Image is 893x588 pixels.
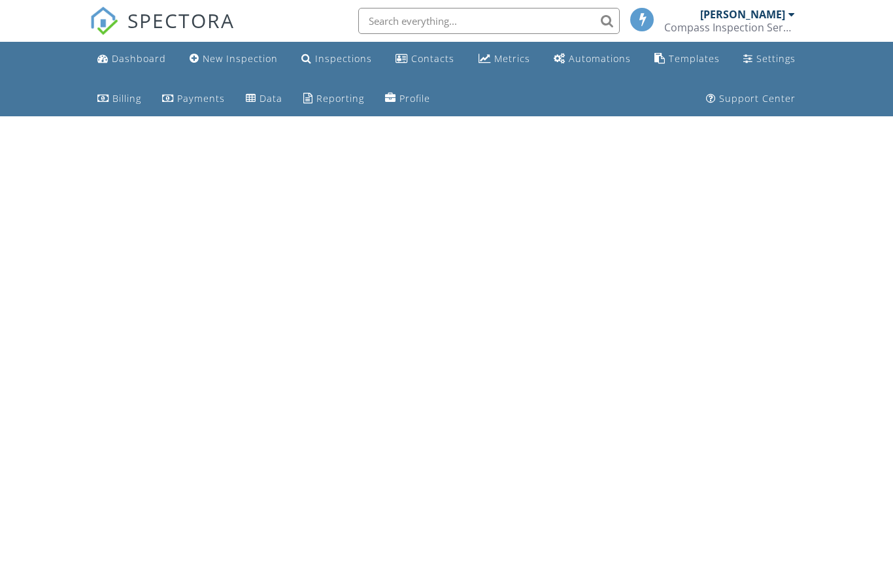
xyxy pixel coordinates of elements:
a: Support Center [701,87,801,111]
a: Data [241,87,288,111]
div: Settings [756,52,796,65]
div: Templates [669,52,720,65]
div: Compass Inspection Services [664,21,795,34]
a: Reporting [298,87,369,111]
a: Automations (Basic) [548,47,636,71]
div: Reporting [316,92,364,105]
div: Profile [399,92,430,105]
a: SPECTORA [90,18,235,45]
div: New Inspection [203,52,278,65]
a: Inspections [296,47,377,71]
div: Metrics [494,52,530,65]
div: [PERSON_NAME] [700,8,785,21]
div: Billing [112,92,141,105]
a: Metrics [473,47,535,71]
a: New Inspection [184,47,283,71]
div: Inspections [315,52,372,65]
a: Company Profile [380,87,435,111]
a: Payments [157,87,230,111]
div: Payments [177,92,225,105]
a: Templates [649,47,725,71]
a: Settings [738,47,801,71]
div: Data [260,92,282,105]
input: Search everything... [358,8,620,34]
a: Dashboard [92,47,171,71]
div: Automations [569,52,631,65]
div: Dashboard [112,52,166,65]
div: Support Center [719,92,796,105]
div: Contacts [411,52,454,65]
img: The Best Home Inspection Software - Spectora [90,7,118,35]
a: Billing [92,87,146,111]
a: Contacts [390,47,460,71]
span: SPECTORA [127,7,235,34]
